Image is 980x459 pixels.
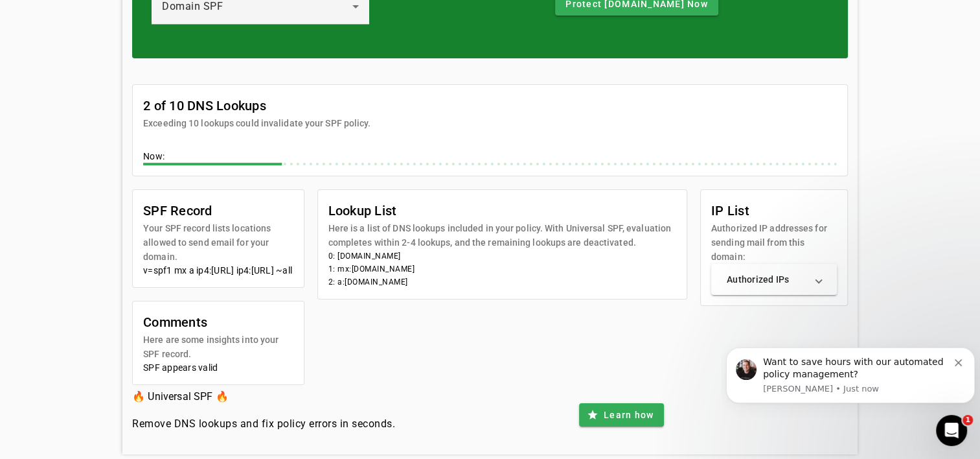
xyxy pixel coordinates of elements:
[721,328,980,424] iframe: Intercom notifications message
[328,221,676,250] mat-card-subtitle: Here is a list of DNS lookups included in your policy. With Universal SPF, evaluation completes w...
[143,333,293,361] mat-card-subtitle: Here are some insights into your SPF record.
[328,250,676,263] li: 0: [DOMAIN_NAME]
[963,415,973,425] span: 1
[143,264,293,277] div: v=spf1 mx a ip4:[URL] ip4:[URL] ~all
[143,361,293,374] div: SPF appears valid
[132,416,395,432] h4: Remove DNS lookups and fix policy errors in seconds.
[727,273,806,286] mat-panel-title: Authorized IPs
[936,415,967,446] iframe: Intercom live chat
[328,263,676,276] li: 1: mx:[DOMAIN_NAME]
[143,116,370,130] mat-card-subtitle: Exceeding 10 lookups could invalidate your SPF policy.
[711,264,837,295] mat-expansion-panel-header: Authorized IPs
[328,200,676,221] mat-card-title: Lookup List
[143,200,293,221] mat-card-title: SPF Record
[143,150,837,165] div: Now:
[143,221,293,264] mat-card-subtitle: Your SPF record lists locations allowed to send email for your domain.
[711,221,837,264] mat-card-subtitle: Authorized IP addresses for sending mail from this domain:
[328,276,676,288] li: 2: a:[DOMAIN_NAME]
[132,388,395,406] h3: 🔥 Universal SPF 🔥
[579,403,664,427] button: Learn how
[604,408,654,421] span: Learn how
[711,200,837,221] mat-card-title: IP List
[143,95,370,116] mat-card-title: 2 of 10 DNS Lookups
[143,312,293,333] mat-card-title: Comments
